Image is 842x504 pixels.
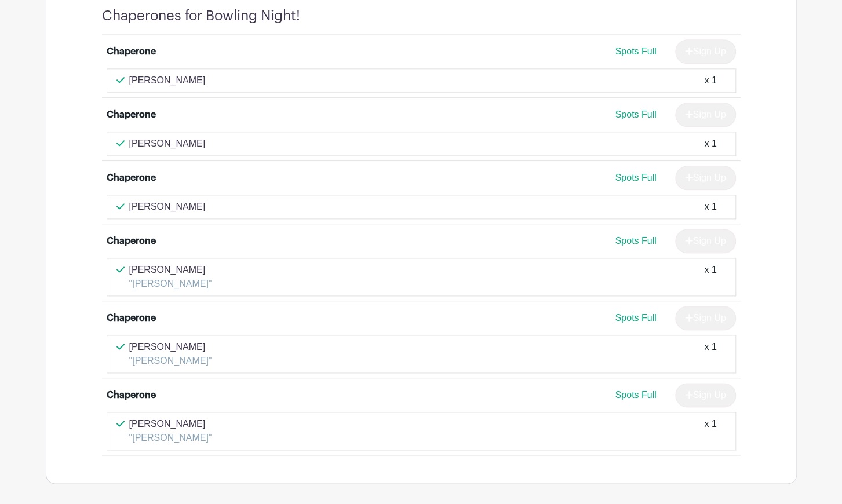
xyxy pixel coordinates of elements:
p: [PERSON_NAME] [129,340,212,354]
div: x 1 [704,200,716,214]
p: [PERSON_NAME] [129,74,206,87]
div: Chaperone [107,388,156,402]
div: Chaperone [107,171,156,185]
div: x 1 [704,340,716,368]
span: Spots Full [615,390,656,400]
div: Chaperone [107,311,156,325]
div: Chaperone [107,45,156,59]
p: "[PERSON_NAME]" [129,431,212,445]
p: [PERSON_NAME] [129,263,212,277]
p: "[PERSON_NAME]" [129,354,212,368]
p: [PERSON_NAME] [129,137,206,151]
div: x 1 [704,417,716,445]
p: [PERSON_NAME] [129,417,212,431]
h4: Chaperones for Bowling Night! [102,8,300,24]
div: x 1 [704,263,716,291]
div: Chaperone [107,108,156,122]
span: Spots Full [615,109,656,119]
span: Spots Full [615,46,656,56]
div: Chaperone [107,234,156,248]
p: "[PERSON_NAME]" [129,277,212,291]
span: Spots Full [615,313,656,323]
div: x 1 [704,137,716,151]
span: Spots Full [615,236,656,246]
div: x 1 [704,74,716,87]
span: Spots Full [615,173,656,182]
p: [PERSON_NAME] [129,200,206,214]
